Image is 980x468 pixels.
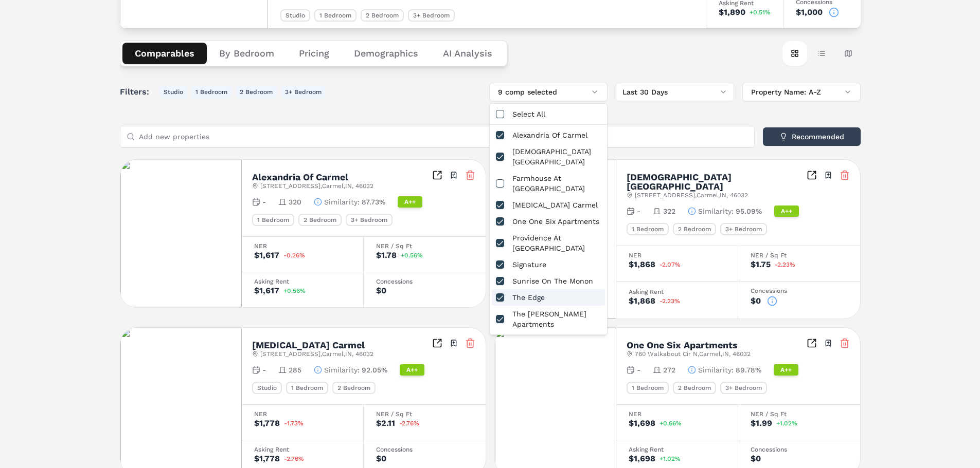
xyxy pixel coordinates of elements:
h2: One One Six Apartments [627,341,738,350]
div: $1,890 [719,8,745,16]
span: -0.26% [283,252,305,258]
div: 2 Bedroom [298,214,342,226]
span: Similarity : [698,206,734,216]
div: NER [254,243,351,249]
span: 95.09% [736,206,762,216]
a: Inspect Comparables [807,338,817,348]
div: [MEDICAL_DATA] Carmel [492,197,605,213]
div: NER / Sq Ft [751,411,848,417]
span: 322 [663,206,675,216]
div: Asking Rent [254,278,351,285]
div: $1,698 [629,419,655,427]
span: +1.02% [660,456,681,462]
span: -2.76% [284,456,304,462]
span: 87.73% [362,197,385,207]
span: +0.56% [283,288,306,294]
span: Filters: [120,86,155,98]
span: +0.66% [660,420,682,426]
button: Property Name: A-Z [742,83,861,101]
div: $0 [751,297,761,305]
div: $1,000 [796,8,823,16]
div: $1,778 [254,419,280,427]
span: - [637,365,640,375]
span: 285 [289,365,301,375]
div: $0 [376,455,386,463]
span: 92.05% [362,365,387,375]
span: -2.76% [399,420,419,426]
h2: Alexandria Of Carmel [252,173,348,182]
div: $1.78 [376,251,397,259]
h2: [MEDICAL_DATA] Carmel [252,341,365,350]
div: $2.11 [376,419,395,427]
div: 3+ Bedroom [720,223,767,235]
div: Asking Rent [629,289,725,295]
div: $0 [376,287,386,295]
div: 2 Bedroom [673,382,716,394]
span: Similarity : [324,365,360,375]
div: $1,617 [254,251,279,259]
div: NER [629,411,725,417]
div: 1 Bedroom [252,214,294,226]
div: 3+ Bedroom [346,214,393,226]
span: [STREET_ADDRESS] , Carmel , IN , 46032 [260,350,373,358]
div: Sunrise On The Monon [492,273,605,289]
div: Alexandria Of Carmel [492,127,605,143]
div: 2 Bedroom [673,223,716,235]
div: 1 Bedroom [627,223,669,235]
div: A++ [774,364,798,376]
div: NER / Sq Ft [751,252,848,258]
div: NER [254,411,351,417]
div: A++ [400,364,424,376]
div: 1 Bedroom [627,382,669,394]
div: Concessions [376,446,473,453]
div: $1,868 [629,260,655,269]
a: Inspect Comparables [432,170,442,180]
div: Signature [492,256,605,273]
div: One One Six Apartments [492,213,605,230]
button: By Bedroom [207,43,287,64]
input: Add new properties [139,126,748,147]
button: 1 Bedroom [191,86,231,98]
div: Studio [252,382,282,394]
div: $1,868 [629,297,655,305]
div: [DEMOGRAPHIC_DATA][GEOGRAPHIC_DATA] [492,143,605,170]
span: -1.73% [284,420,304,426]
button: Recommended [763,127,861,146]
span: - [262,197,266,207]
a: Inspect Comparables [807,170,817,180]
div: Asking Rent [629,446,725,453]
span: +0.56% [401,252,423,258]
div: $1,698 [629,455,655,463]
button: 2 Bedroom [236,86,277,98]
div: The [PERSON_NAME] Apartments [492,306,605,332]
div: The Edge [492,289,605,306]
div: Select All [492,106,605,122]
span: Similarity : [324,197,360,207]
button: Studio [159,86,187,98]
span: -2.07% [660,261,681,268]
div: $1.75 [751,260,771,269]
span: - [637,206,640,216]
div: 1 Bedroom [286,382,328,394]
span: 89.78% [736,365,761,375]
span: [STREET_ADDRESS] , Carmel , IN , 46032 [260,182,373,190]
div: $0 [751,455,761,463]
span: 760 Walkabout Cir N , Carmel , IN , 46032 [635,350,751,358]
div: 1 Bedroom [314,9,357,22]
div: Providence At [GEOGRAPHIC_DATA] [492,230,605,256]
h2: [DEMOGRAPHIC_DATA][GEOGRAPHIC_DATA] [627,173,807,191]
div: NER / Sq Ft [376,243,473,249]
div: $1,778 [254,455,280,463]
span: +0.51% [750,9,771,15]
div: 3+ Bedroom [720,382,767,394]
div: NER / Sq Ft [376,411,473,417]
button: AI Analysis [431,43,505,64]
span: 272 [663,365,675,375]
button: Demographics [342,43,431,64]
span: 320 [289,197,301,207]
div: Studio [280,9,310,22]
button: Pricing [287,43,342,64]
div: A++ [774,205,799,217]
button: 3+ Bedroom [281,86,326,98]
div: 2 Bedroom [361,9,404,22]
